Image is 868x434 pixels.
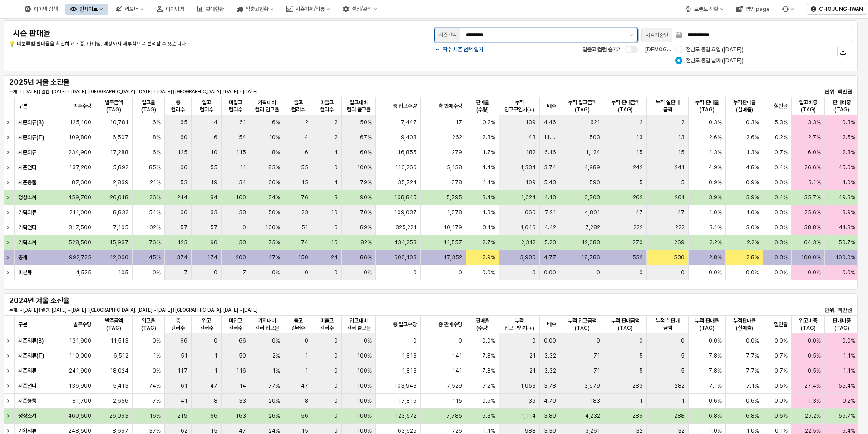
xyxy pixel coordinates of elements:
span: 16,855 [398,149,417,156]
div: Expand row [4,363,15,378]
span: 4,801 [585,209,600,216]
span: 6 [305,149,308,156]
span: 2.8% [483,134,495,141]
span: 6,703 [584,194,600,201]
span: 판매비중(TAG) [829,99,855,113]
div: 아이템 검색 [19,4,63,15]
span: 11.69 [543,134,556,141]
span: 입고 컬러수 [195,317,218,332]
span: 1,624 [521,194,536,201]
span: 기획대비 컬러 입고율 [254,317,280,332]
span: 2.6% [746,134,759,141]
span: 6 [214,134,217,141]
p: 💡 대분류별 판매율을 확인하고 복종, 아이템, 매장까지 세부적으로 분석할 수 있습니다. [9,40,360,48]
div: 인사이트 [79,6,98,12]
span: 61 [239,119,246,126]
span: 241 [675,164,685,171]
span: 1.0% [843,179,855,186]
span: 60 [180,134,187,141]
span: 222 [675,224,685,231]
div: Expand row [4,378,15,393]
span: 전년도 동일 날짜 ([DATE]) [686,57,744,64]
span: 0.7% [774,149,788,156]
span: 4 [214,119,217,126]
span: 378 [451,179,462,186]
span: 2 [335,119,338,126]
span: 1.0% [746,209,759,216]
span: 1.0% [709,209,722,216]
span: 누적판매율(실매출) [730,99,759,113]
span: 7.21 [545,209,556,216]
span: 13 [678,134,685,141]
span: 79% [360,179,372,186]
strong: 정상소계 [18,194,36,201]
span: 26,018 [110,194,128,201]
span: 100% [357,164,372,171]
span: 판매율(수량) [470,317,495,332]
span: 1,124 [586,149,600,156]
span: 125,100 [69,119,91,126]
span: 47 [677,209,685,216]
button: 제안 사항 표시 [626,28,637,42]
span: 5.3% [774,119,788,126]
span: 85% [149,164,161,171]
span: 총 판매수량 [438,102,462,110]
span: 666 [525,209,536,216]
span: 3.74 [544,164,556,171]
span: 4.9% [709,164,722,171]
span: 입고대비 컬러 출고율 [345,99,372,113]
span: 10 [211,149,217,156]
span: 구분 [18,102,27,110]
span: 109,037 [394,209,417,216]
span: 미입고 컬러수 [225,317,246,332]
span: 67% [360,134,372,141]
span: 할인율 [774,321,788,328]
span: 116,266 [395,164,417,171]
h4: 시즌 판매율 [13,29,357,38]
span: 1,646 [520,224,536,231]
span: 누적 실판매 금액 [651,99,685,113]
span: 6.16 [544,149,556,156]
span: 6% [153,119,161,126]
span: 2,839 [113,179,128,186]
span: 2 [640,119,643,126]
button: 아이템맵 [151,4,189,15]
span: 3.3% [808,119,821,126]
span: 87,600 [72,179,91,186]
span: 배수 [547,321,556,328]
div: Expand row [4,409,15,423]
span: 입고비중(TAG) [795,99,821,113]
span: 4.46 [544,119,556,126]
button: CHOJUNGHWAN [807,4,867,15]
span: 109,800 [69,134,91,141]
span: 3.1% [483,224,495,231]
span: 4.4% [482,164,495,171]
button: 짝수 시즌 선택 열기 [434,46,483,53]
span: 57 [210,224,217,231]
span: 0.2% [775,134,788,141]
span: 4.13 [544,194,556,201]
span: 0.3% [746,119,759,126]
span: 총 컬러수 [168,317,187,332]
span: 미출고 컬러수 [316,317,338,332]
strong: 시즌용품 [18,179,36,186]
span: 0.0% [774,179,788,186]
span: 0.9% [709,179,722,186]
span: 0 [334,164,338,171]
div: 아이템맵 [166,6,184,12]
span: 168,845 [394,194,417,201]
span: 5,138 [447,164,462,171]
span: 총 입고수량 [393,102,417,110]
span: 2.5% [843,134,855,141]
div: Expand row [4,130,15,145]
div: 브랜드 전환 [694,6,718,12]
div: 영업 page [745,6,769,12]
span: 49.3% [838,194,855,201]
p: CHOJUNGHWAN [819,5,863,13]
span: 90% [360,194,372,201]
span: 7,447 [401,119,417,126]
span: 누적 입고구입가(+) [503,99,536,113]
span: 2.7% [808,134,821,141]
span: 1.1% [483,179,495,186]
span: 26.6% [804,164,821,171]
